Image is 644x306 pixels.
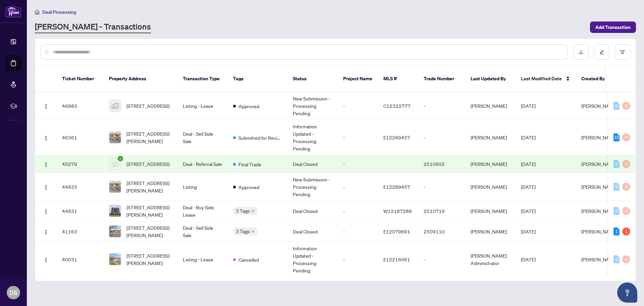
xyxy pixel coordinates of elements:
td: 46983 [57,92,104,120]
span: [DATE] [521,208,536,214]
th: Tags [228,66,287,92]
img: thumbnail-img [109,158,121,170]
span: [STREET_ADDRESS][PERSON_NAME] [126,130,172,145]
span: Add Transaction [595,22,631,33]
img: Logo [43,162,49,167]
th: Ticket Number [57,66,104,92]
span: [STREET_ADDRESS][PERSON_NAME] [126,179,172,194]
td: 44831 [57,201,104,221]
span: DS [9,288,17,297]
img: thumbnail-img [109,181,121,192]
td: 46361 [57,120,104,155]
td: - [418,120,465,155]
img: Logo [43,185,49,190]
span: Deal Processing [42,9,76,15]
span: down [251,230,255,233]
td: 2509110 [418,221,465,242]
span: W12187286 [383,208,412,214]
th: Last Modified Date [516,66,576,92]
td: 2510719 [418,201,465,221]
img: Logo [43,135,49,141]
th: Status [287,66,338,92]
td: [PERSON_NAME] [465,201,516,221]
td: - [338,242,378,277]
td: Information Updated - Processing Pending [287,242,338,277]
span: [DATE] [521,103,536,109]
span: home [35,10,40,14]
div: 0 [613,102,620,110]
span: [PERSON_NAME] [581,184,618,190]
span: [STREET_ADDRESS][PERSON_NAME] [126,252,172,267]
td: Listing - Lease [177,92,228,120]
td: Deal - Referral Sale [177,155,228,173]
td: [PERSON_NAME] [465,221,516,242]
img: Logo [43,209,49,214]
td: [PERSON_NAME] [465,120,516,155]
img: Logo [43,104,49,109]
td: New Submission - Processing Pending [287,173,338,201]
td: Deal Closed [287,201,338,221]
td: - [338,201,378,221]
td: - [338,92,378,120]
td: Deal Closed [287,221,338,242]
span: [PERSON_NAME] [581,134,618,140]
span: E12079691 [383,228,410,234]
span: Approved [238,183,259,191]
div: 1 [622,227,630,235]
button: Open asap [617,282,637,303]
div: 0 [622,160,630,168]
div: 0 [622,255,630,263]
span: Approved [238,102,259,110]
span: [PERSON_NAME] [581,103,618,109]
td: - [338,120,378,155]
span: Submitted for Review [238,134,282,141]
span: [PERSON_NAME] [581,161,618,167]
td: 2510952 [418,155,465,173]
td: - [338,155,378,173]
span: [DATE] [521,228,536,234]
td: Deal - Buy Side Lease [177,201,228,221]
a: [PERSON_NAME] - Transactions [35,21,151,33]
td: 41163 [57,221,104,242]
button: Logo [41,181,51,192]
span: Last Modified Date [521,75,562,82]
img: thumbnail-img [109,254,121,265]
img: thumbnail-img [109,205,121,217]
span: [DATE] [521,161,536,167]
span: C12322777 [383,103,411,109]
div: 0 [613,160,620,168]
span: 3 Tags [236,227,250,235]
button: Logo [41,159,51,169]
td: Listing [177,173,228,201]
div: 0 [622,207,630,215]
span: [PERSON_NAME] [581,228,618,234]
td: - [418,173,465,201]
span: [STREET_ADDRESS] [126,102,169,110]
div: 0 [613,183,620,191]
td: [PERSON_NAME] [465,92,516,120]
td: Information Updated - Processing Pending [287,120,338,155]
td: [PERSON_NAME] [465,173,516,201]
td: - [418,92,465,120]
div: 0 [613,207,620,215]
span: check-circle [118,156,123,161]
td: Deal - Sell Side Sale [177,221,228,242]
td: 45279 [57,155,104,173]
span: E12289457 [383,134,410,140]
div: 0 [622,102,630,110]
div: 12 [613,133,620,141]
button: Logo [41,100,51,111]
div: 1 [613,227,620,235]
td: - [338,173,378,201]
td: 44833 [57,173,104,201]
span: Cancelled [238,256,259,263]
span: edit [599,50,604,54]
span: [STREET_ADDRESS] [126,160,169,168]
span: [DATE] [521,184,536,190]
span: download [579,50,583,54]
img: Logo [43,257,49,263]
th: Last Updated By [465,66,516,92]
span: [DATE] [521,134,536,140]
td: [PERSON_NAME] [465,155,516,173]
span: E12216061 [383,256,410,262]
